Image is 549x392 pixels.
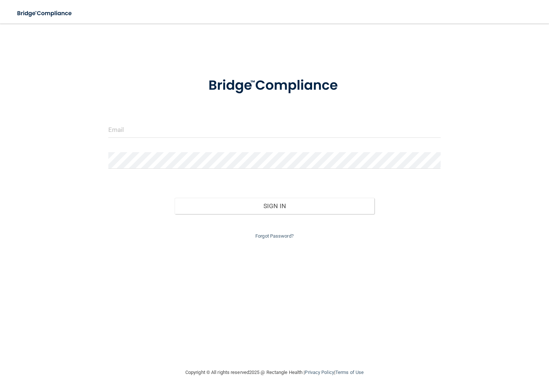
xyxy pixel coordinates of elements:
button: Sign In [175,198,374,214]
img: bridge_compliance_login_screen.278c3ca4.svg [11,6,79,21]
a: Privacy Policy [305,370,334,375]
div: Copyright © All rights reserved 2025 @ Rectangle Health | | [140,361,409,384]
img: bridge_compliance_login_screen.278c3ca4.svg [194,68,355,104]
input: Email [108,121,441,138]
a: Terms of Use [335,370,364,375]
a: Forgot Password? [255,233,294,239]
